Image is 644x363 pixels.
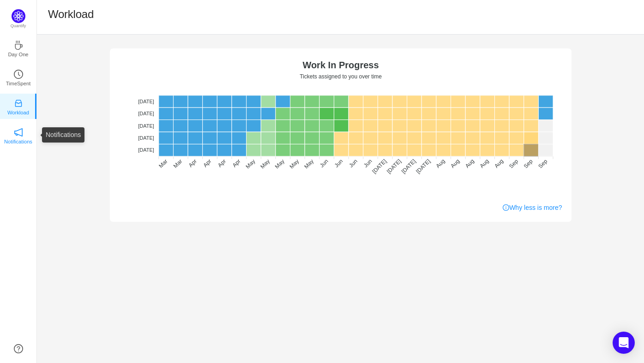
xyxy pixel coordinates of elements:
tspan: Sep [537,158,548,169]
tspan: [DATE] [138,147,154,153]
i: icon: inbox [14,99,23,108]
p: Quantify [11,23,26,30]
tspan: May [259,158,271,170]
tspan: Apr [187,158,198,168]
div: Open Intercom Messenger [613,332,635,354]
h1: Workload [48,7,94,21]
tspan: [DATE] [371,158,388,175]
tspan: May [244,158,256,170]
tspan: Mar [157,158,169,169]
tspan: Jun [333,158,344,169]
p: TimeSpent [6,79,31,88]
tspan: Aug [449,158,461,169]
p: Day One [8,50,28,59]
tspan: Aug [478,158,490,169]
tspan: Aug [493,158,505,169]
tspan: [DATE] [415,158,432,175]
text: Work In Progress [302,60,379,70]
tspan: Jun [362,158,373,169]
i: icon: clock-circle [14,70,23,79]
a: icon: coffeeDay One [14,43,23,53]
tspan: Jun [319,158,330,169]
tspan: [DATE] [385,158,403,175]
text: Tickets assigned to you over time [300,73,382,80]
p: Workload [7,108,29,117]
tspan: Apr [202,158,212,168]
tspan: Sep [508,158,519,169]
a: icon: clock-circleTimeSpent [14,72,23,82]
tspan: Apr [231,158,241,168]
tspan: [DATE] [138,135,154,141]
a: Why less is more? [503,203,562,213]
tspan: May [273,158,285,170]
i: icon: info-circle [503,204,509,211]
tspan: May [288,158,300,170]
a: icon: notificationNotifications [14,131,23,140]
tspan: Aug [463,158,475,169]
tspan: Mar [172,158,183,169]
a: icon: question-circle [14,344,23,353]
tspan: Aug [434,158,446,169]
tspan: [DATE] [400,158,417,175]
tspan: Jun [348,158,359,169]
a: icon: inboxWorkload [14,101,23,111]
tspan: Sep [522,158,534,169]
img: Quantify [12,9,25,23]
p: Notifications [4,137,32,146]
tspan: May [303,158,315,170]
tspan: [DATE] [138,111,154,116]
tspan: [DATE] [138,99,154,104]
tspan: Apr [217,158,227,168]
i: icon: notification [14,128,23,137]
i: icon: coffee [14,41,23,50]
tspan: [DATE] [138,123,154,129]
